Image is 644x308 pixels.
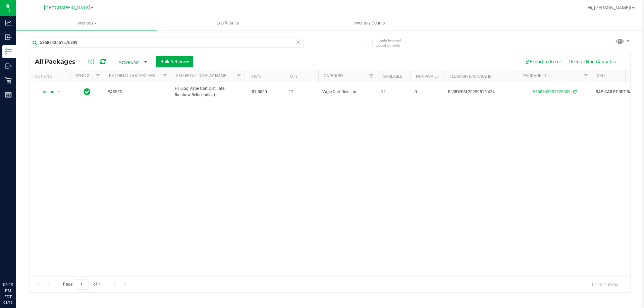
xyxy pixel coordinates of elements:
[5,77,12,84] inline-svg: Retail
[160,70,171,82] a: Filter
[366,70,377,82] a: Filter
[597,73,605,78] a: SKU
[16,20,157,26] span: Inventory
[156,56,193,67] button: Bulk Actions
[16,16,157,30] a: Inventory
[572,89,577,94] span: Sync from Compliance System
[5,48,12,55] inline-svg: Inventory
[108,89,167,95] span: PASSED
[3,282,13,300] p: 03:19 PM EDT
[75,73,101,78] a: Sync Status
[523,73,546,78] a: Package ID
[57,279,106,290] span: Page of 1
[157,16,299,30] a: Lab Results
[449,74,492,79] a: Flourish Package ID
[565,56,620,67] button: Receive Non-Cannabis
[37,87,55,97] span: Action
[520,56,565,67] button: Export to Excel
[5,63,12,69] inline-svg: Outbound
[109,73,162,78] a: External Lab Test Result
[581,70,592,82] a: Filter
[5,91,12,98] inline-svg: Reports
[289,89,314,95] span: 12
[176,73,226,78] a: Sku Retail Display Name
[382,74,402,79] a: Available
[381,89,407,95] span: 12
[160,59,189,64] span: Bulk Actions
[533,89,571,94] a: 5368743651576309
[30,38,304,48] input: Search Package ID, Item Name, SKU, Lot or Part Number...
[324,73,343,78] a: Category
[93,70,104,82] a: Filter
[3,300,13,305] p: 08/19
[290,74,298,79] a: Qty
[448,89,514,95] span: FLSRWGM-20250515-424
[5,19,12,26] inline-svg: Analytics
[322,89,373,95] span: Vape Cart Distillate
[77,279,89,290] input: 1
[233,70,245,82] a: Filter
[5,34,12,41] inline-svg: Inbound
[35,74,67,79] div: Actions
[44,5,90,11] span: [GEOGRAPHIC_DATA]
[588,5,631,10] span: Hi, [PERSON_NAME]!
[344,20,394,26] span: Inventory Counts
[208,20,248,26] span: Lab Results
[175,85,240,98] span: FT 0.5g Vape Cart Distillate Rainbow Belts (Indica)
[416,74,446,79] a: Non-Available
[250,74,261,79] a: THC%
[84,87,91,97] span: In Sync
[296,38,300,46] span: Clear
[415,89,440,95] span: 0
[299,16,440,30] a: Inventory Counts
[586,279,624,289] span: 1 - 1 of 1 items
[376,38,409,48] span: Include items not tagged for facility
[35,58,82,65] span: All Packages
[249,87,270,97] span: 87.5000
[55,87,63,97] span: select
